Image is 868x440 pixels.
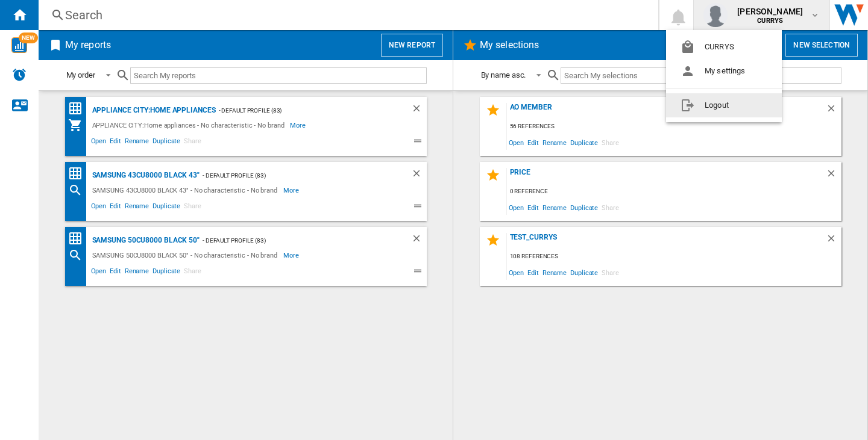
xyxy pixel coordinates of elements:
button: Logout [666,93,782,117]
button: CURRYS [666,35,782,59]
button: My settings [666,59,782,83]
